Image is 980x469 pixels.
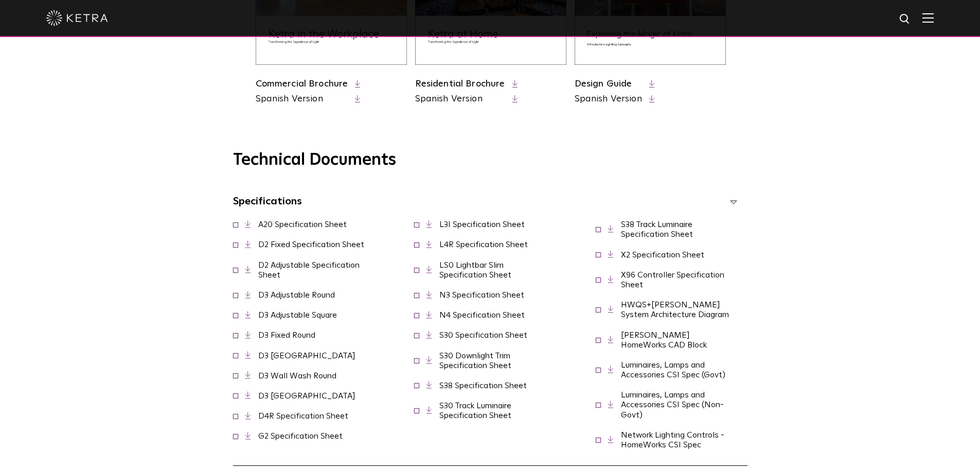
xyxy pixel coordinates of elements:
a: Residential Brochure [415,79,505,89]
span: Specifications [233,196,302,206]
a: D2 Fixed Specification Sheet [258,240,364,249]
a: D3 Adjustable Round [258,291,335,299]
a: Network Lighting Controls - HomeWorks CSI Spec [621,431,724,449]
a: HWQS+[PERSON_NAME] System Architecture Diagram [621,301,729,319]
a: Spanish Version [415,93,505,106]
a: Commercial Brochure [256,79,348,89]
a: L3I Specification Sheet [439,220,525,229]
img: Hamburger%20Nav.svg [922,13,934,23]
a: X96 Controller Specification Sheet [621,271,724,289]
img: ketra-logo-2019-white [46,10,108,26]
a: S38 Specification Sheet [439,381,527,390]
a: D4R Specification Sheet [258,412,348,420]
img: search icon [899,13,912,26]
a: Design Guide [575,79,632,89]
a: D3 Adjustable Square [258,311,337,319]
a: Spanish Version [256,93,348,106]
a: S30 Track Luminaire Specification Sheet [439,402,511,420]
a: D2 Adjustable Specification Sheet [258,261,360,279]
a: LS0 Lightbar Slim Specification Sheet [439,261,511,279]
a: G2 Specification Sheet [258,432,343,440]
a: L4R Specification Sheet [439,240,528,249]
h3: Technical Documents [233,150,747,170]
a: [PERSON_NAME] HomeWorks CAD Block [621,331,707,349]
a: S30 Downlight Trim Specification Sheet [439,352,511,370]
a: D3 Fixed Round [258,331,315,339]
a: D3 [GEOGRAPHIC_DATA] [258,392,355,400]
a: Luminaires, Lamps and Accessories CSI Spec (Non-Govt) [621,391,724,419]
a: Luminaires, Lamps and Accessories CSI Spec (Govt) [621,361,725,379]
a: S30 Specification Sheet [439,331,527,339]
a: X2 Specification Sheet [621,251,704,259]
a: Spanish Version [575,93,642,106]
a: N3 Specification Sheet [439,291,524,299]
a: N4 Specification Sheet [439,311,525,319]
a: D3 [GEOGRAPHIC_DATA] [258,352,355,360]
a: S38 Track Luminaire Specification Sheet [621,220,693,238]
a: A20 Specification Sheet [258,220,347,229]
a: D3 Wall Wash Round [258,372,336,380]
